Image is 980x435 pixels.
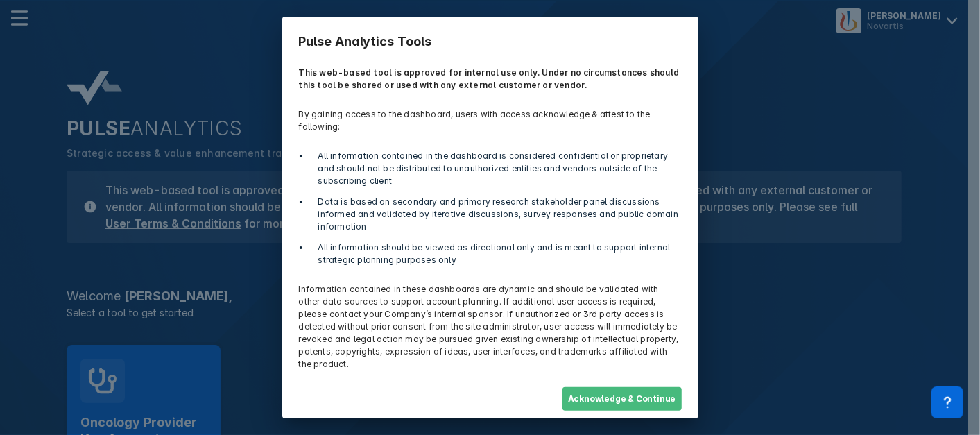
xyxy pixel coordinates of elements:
li: All information contained in the dashboard is considered confidential or proprietary and should n... [310,150,682,187]
div: Contact Support [931,386,963,418]
li: All information should be viewed as directional only and is meant to support internal strategic p... [310,241,682,266]
p: This web-based tool is approved for internal use only. Under no circumstances should this tool be... [291,58,690,100]
p: Information contained in these dashboards are dynamic and should be validated with other data sou... [291,275,690,379]
li: Data is based on secondary and primary research stakeholder panel discussions informed and valida... [310,196,682,233]
h3: Pulse Analytics Tools [291,25,690,58]
p: By gaining access to the dashboard, users with access acknowledge & attest to the following: [291,100,690,142]
button: Acknowledge & Continue [562,387,682,411]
